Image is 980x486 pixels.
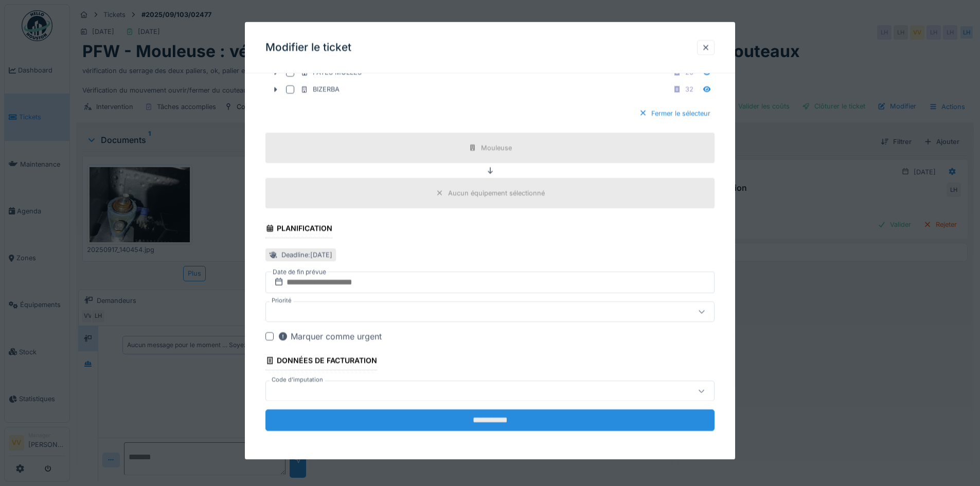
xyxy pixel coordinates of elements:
[685,84,693,94] div: 32
[685,67,693,77] div: 26
[265,41,351,54] h3: Modifier le ticket
[481,142,512,152] div: Mouleuse
[270,296,294,305] label: Priorité
[278,330,382,343] div: Marquer comme urgent
[635,106,715,120] div: Fermer le sélecteur
[448,188,545,197] div: Aucun équipement sélectionné
[300,84,340,94] div: BIZERBA
[265,220,332,238] div: Planification
[272,266,327,278] label: Date de fin prévue
[300,67,362,77] div: PATES MOLLES
[265,353,377,370] div: Données de facturation
[270,375,325,384] label: Code d'imputation
[281,250,332,260] div: Deadline : [DATE]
